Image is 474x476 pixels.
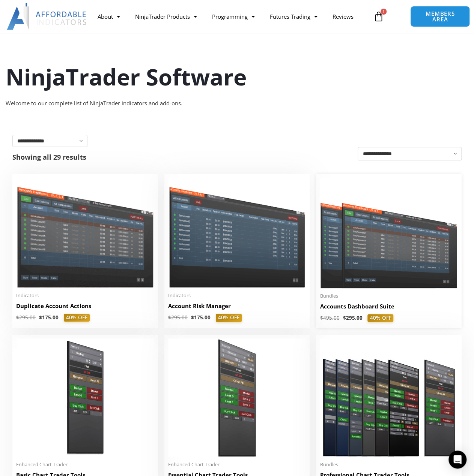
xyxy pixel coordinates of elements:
span: $ [39,314,42,321]
a: Account Risk Manager [168,302,306,314]
span: $ [168,314,171,321]
span: Bundles [320,293,458,299]
span: $ [343,314,346,321]
select: Shop order [358,147,462,160]
bdi: 295.00 [16,314,36,321]
h2: Duplicate Account Actions [16,302,154,310]
img: LogoAI | Affordable Indicators – NinjaTrader [7,3,87,30]
img: Essential Chart Trader Tools [168,338,306,457]
p: Showing all 29 results [12,154,86,160]
a: Programming [205,8,262,25]
h1: NinjaTrader Software [6,61,468,93]
img: BasicTools [16,338,154,457]
span: Indicators [168,292,306,299]
a: MEMBERS AREA [410,6,470,27]
span: Bundles [320,461,458,468]
span: Indicators [16,292,154,299]
nav: Menu [90,8,370,25]
img: ProfessionalToolsBundlePage [320,338,458,457]
div: Welcome to our complete list of NinjaTrader indicators and add-ons. [6,98,468,109]
a: Reviews [325,8,361,25]
img: Accounts Dashboard Suite [320,178,458,288]
a: 1 [362,6,395,27]
h2: Accounts Dashboard Suite [320,302,458,310]
span: 40% OFF [367,314,393,322]
span: $ [320,314,323,321]
div: Open Intercom Messenger [448,451,466,469]
h2: Account Risk Manager [168,302,306,310]
img: Duplicate Account Actions [16,178,154,287]
bdi: 175.00 [39,314,59,321]
a: Accounts Dashboard Suite [320,302,458,314]
a: NinjaTrader Products [128,8,205,25]
a: Futures Trading [262,8,325,25]
span: Enhanced Chart Trader [168,461,306,468]
bdi: 495.00 [320,314,339,321]
span: $ [191,314,194,321]
bdi: 295.00 [168,314,188,321]
span: 40% OFF [216,314,242,322]
a: About [90,8,128,25]
span: MEMBERS AREA [418,11,462,22]
span: $ [16,314,19,321]
span: 40% OFF [64,314,90,322]
bdi: 175.00 [191,314,211,321]
span: 1 [381,9,387,15]
img: Account Risk Manager [168,178,306,288]
bdi: 295.00 [343,314,362,321]
a: Duplicate Account Actions [16,302,154,314]
span: Enhanced Chart Trader [16,461,154,468]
